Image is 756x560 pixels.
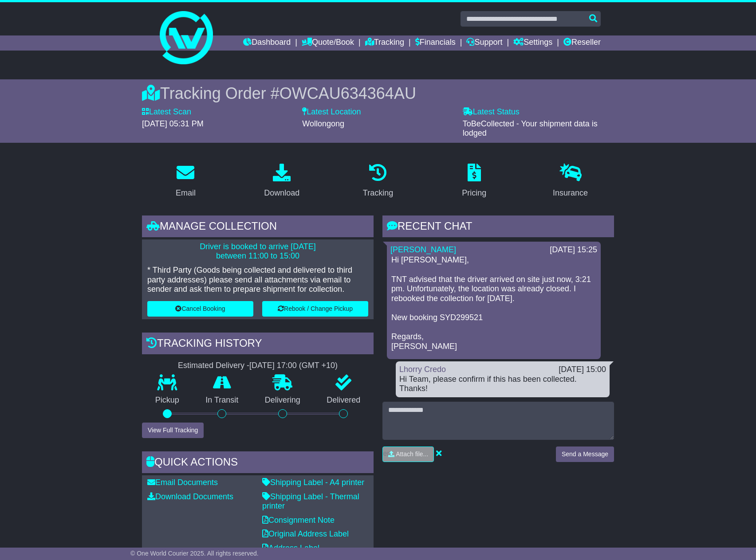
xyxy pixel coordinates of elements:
[314,396,374,405] p: Delivered
[142,361,374,371] div: Estimated Delivery -
[513,35,552,51] a: Settings
[391,255,596,351] p: Hi [PERSON_NAME], TNT advised that the driver arrived on site just now, 3:21 pm. Unfortunately, t...
[357,161,399,202] a: Tracking
[463,119,598,138] span: ToBeCollected - Your shipment data is lodged
[262,478,364,487] a: Shipping Label - A4 printer
[365,35,404,51] a: Tracking
[262,301,368,317] button: Rebook / Change Pickup
[142,107,191,117] label: Latest Scan
[415,35,456,51] a: Financials
[170,161,201,202] a: Email
[563,35,601,51] a: Reseller
[130,550,259,557] span: © One World Courier 2025. All rights reserved.
[147,301,253,317] button: Cancel Booking
[142,423,204,438] button: View Full Tracking
[547,161,594,202] a: Insurance
[382,215,614,239] div: RECENT CHAT
[399,365,446,374] a: Lhorry Credo
[262,529,349,538] a: Original Address Label
[463,107,520,117] label: Latest Status
[302,35,354,51] a: Quote/Book
[262,492,359,511] a: Shipping Label - Thermal printer
[363,187,393,199] div: Tracking
[390,245,456,254] a: [PERSON_NAME]
[193,396,252,405] p: In Transit
[553,187,588,199] div: Insurance
[466,35,502,51] a: Support
[550,245,597,255] div: [DATE] 15:25
[147,242,368,261] p: Driver is booked to arrive [DATE] between 11:00 to 15:00
[456,161,492,202] a: Pricing
[302,119,344,128] span: Wollongong
[252,396,314,405] p: Delivering
[556,446,614,462] button: Send a Message
[147,492,233,501] a: Download Documents
[462,187,486,199] div: Pricing
[142,84,614,103] div: Tracking Order #
[249,361,338,371] div: [DATE] 17:00 (GMT +10)
[142,119,204,128] span: [DATE] 05:31 PM
[280,84,416,102] span: OWCAU634364AU
[264,187,299,199] div: Download
[142,451,374,475] div: Quick Actions
[147,266,368,294] p: * Third Party (Goods being collected and delivered to third party addresses) please send all atta...
[258,161,305,202] a: Download
[262,516,335,525] a: Consignment Note
[147,478,218,487] a: Email Documents
[142,215,374,239] div: Manage collection
[243,35,291,51] a: Dashboard
[142,396,193,405] p: Pickup
[176,187,196,199] div: Email
[262,544,319,552] a: Address Label
[559,365,606,375] div: [DATE] 15:00
[142,333,374,356] div: Tracking history
[399,375,606,394] div: Hi Team, please confirm if this has been collected. Thanks!
[302,107,361,117] label: Latest Location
